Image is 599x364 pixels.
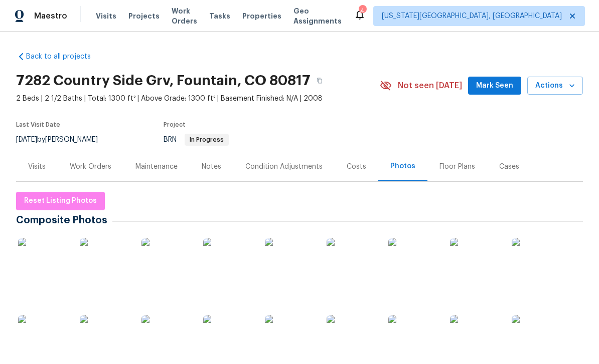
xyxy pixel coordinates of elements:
span: Last Visit Date [16,122,60,128]
span: In Progress [186,137,228,143]
div: Cases [499,162,519,172]
span: BRN [164,136,229,143]
button: Mark Seen [468,77,521,95]
span: Visits [96,11,116,21]
div: 4 [359,6,366,16]
div: by [PERSON_NAME] [16,134,110,146]
h2: 7282 Country Side Grv, Fountain, CO 80817 [16,76,311,86]
span: Mark Seen [476,80,513,92]
div: Visits [28,162,46,172]
span: Actions [535,80,575,92]
span: Projects [128,11,160,21]
button: Reset Listing Photos [16,192,105,210]
div: Costs [347,162,366,172]
span: Not seen [DATE] [398,81,462,91]
div: Photos [390,161,415,171]
div: Condition Adjustments [245,162,323,172]
div: Floor Plans [439,162,475,172]
button: Actions [527,77,583,95]
span: 2 Beds | 2 1/2 Baths | Total: 1300 ft² | Above Grade: 1300 ft² | Basement Finished: N/A | 2008 [16,94,380,104]
div: Work Orders [70,162,111,172]
button: Copy Address [311,72,329,90]
span: Work Orders [172,6,197,26]
span: [DATE] [16,136,37,143]
span: Geo Assignments [293,6,342,26]
span: Composite Photos [16,215,112,225]
div: Notes [202,162,221,172]
span: Reset Listing Photos [24,195,97,207]
span: Tasks [209,13,230,20]
span: Maestro [34,11,67,21]
div: Maintenance [135,162,178,172]
a: Back to all projects [16,52,112,62]
span: [US_STATE][GEOGRAPHIC_DATA], [GEOGRAPHIC_DATA] [382,11,562,21]
span: Project [164,122,186,128]
span: Properties [242,11,281,21]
